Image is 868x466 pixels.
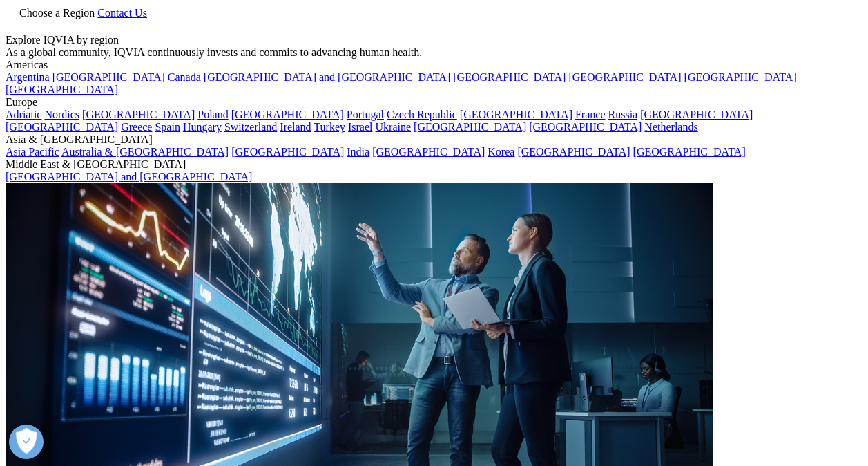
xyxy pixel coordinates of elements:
[61,146,229,158] a: Australia & [GEOGRAPHIC_DATA]
[644,121,697,133] a: Netherlands
[280,121,311,133] a: Ireland
[6,158,862,171] div: Middle East & [GEOGRAPHIC_DATA]
[414,121,526,133] a: [GEOGRAPHIC_DATA]
[6,71,50,83] a: Argentina
[575,109,606,120] a: France
[197,109,228,120] a: Poland
[376,121,412,133] a: Ukraine
[684,71,797,83] a: [GEOGRAPHIC_DATA]
[372,146,485,158] a: [GEOGRAPHIC_DATA]
[204,71,450,83] a: [GEOGRAPHIC_DATA] and [GEOGRAPHIC_DATA]
[168,71,201,83] a: Canada
[231,146,344,158] a: [GEOGRAPHIC_DATA]
[568,71,681,83] a: [GEOGRAPHIC_DATA]
[488,146,514,158] a: Korea
[6,133,862,146] div: Asia & [GEOGRAPHIC_DATA]
[231,109,344,120] a: [GEOGRAPHIC_DATA]
[347,109,384,120] a: Portugal
[121,121,152,133] a: Greece
[348,121,373,133] a: Israel
[82,109,195,120] a: [GEOGRAPHIC_DATA]
[517,146,630,158] a: [GEOGRAPHIC_DATA]
[608,109,638,120] a: Russia
[387,109,457,120] a: Czech Republic
[453,71,566,83] a: [GEOGRAPHIC_DATA]
[6,46,862,59] div: As a global community, IQVIA continuously invests and commits to advancing human health.
[97,7,147,19] a: Contact Us
[314,121,345,133] a: Turkey
[6,146,59,158] a: Asia Pacific
[640,109,753,120] a: [GEOGRAPHIC_DATA]
[224,121,277,133] a: Switzerland
[6,121,118,133] a: [GEOGRAPHIC_DATA]
[347,146,369,158] a: India
[52,71,165,83] a: [GEOGRAPHIC_DATA]
[6,59,862,71] div: Americas
[529,121,642,133] a: [GEOGRAPHIC_DATA]
[183,121,222,133] a: Hungary
[9,425,44,459] button: Open Preferences
[633,146,746,158] a: [GEOGRAPHIC_DATA]
[6,84,118,95] a: [GEOGRAPHIC_DATA]
[19,7,95,19] span: Choose a Region
[460,109,572,120] a: [GEOGRAPHIC_DATA]
[44,109,79,120] a: Nordics
[6,171,252,183] a: [GEOGRAPHIC_DATA] and [GEOGRAPHIC_DATA]
[6,34,862,46] div: Explore IQVIA by region
[155,121,180,133] a: Spain
[6,96,862,109] div: Europe
[6,109,41,120] a: Adriatic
